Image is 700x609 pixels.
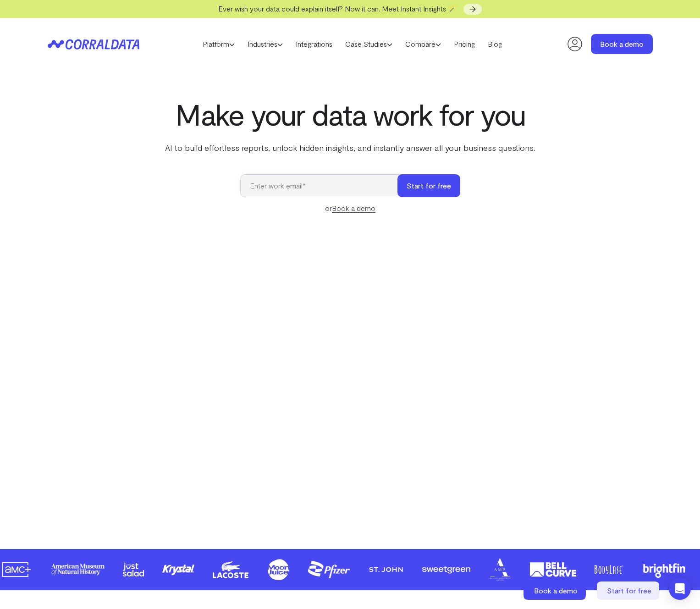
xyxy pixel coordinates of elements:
a: Pricing [447,37,481,51]
h1: Make your data work for you [163,98,537,131]
button: Start for free [397,174,460,197]
input: Enter work email* [240,174,407,197]
a: Book a demo [524,581,588,600]
a: Industries [241,37,289,51]
a: Compare [399,37,447,51]
span: Ever wish your data could explain itself? Now it can. Meet Instant Insights 🪄 [218,4,457,13]
p: AI to build effortless reports, unlock hidden insights, and instantly answer all your business qu... [163,142,537,154]
a: Book a demo [332,204,375,213]
span: Start for free [607,586,651,595]
a: Start for free [597,581,661,600]
a: Book a demo [591,34,653,54]
a: Blog [481,37,508,51]
a: Platform [196,37,241,51]
span: Book a demo [534,586,578,595]
a: Case Studies [339,37,399,51]
div: or [240,203,460,214]
a: Integrations [289,37,339,51]
div: Open Intercom Messenger [669,578,691,600]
